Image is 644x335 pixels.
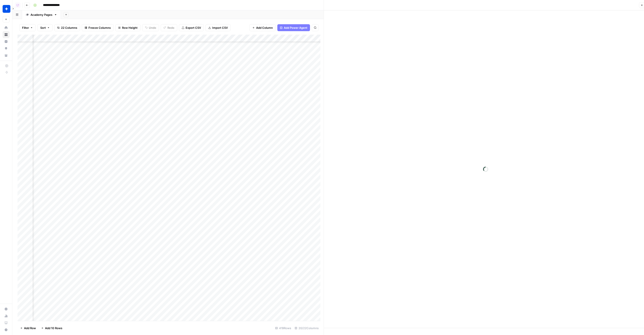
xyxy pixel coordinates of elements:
button: Add Row [18,325,39,332]
a: Academy Pages [22,10,61,19]
button: Add Column [249,24,276,31]
span: Add Column [256,26,273,30]
button: Workspace: Wiz [3,3,10,14]
button: Row Height [115,24,140,31]
span: Row Height [122,26,138,30]
a: Home [3,24,10,31]
div: Academy Pages [31,13,52,17]
span: Export CSV [186,26,201,30]
span: Undo [149,26,156,30]
a: Browse [3,31,10,38]
button: Redo [161,24,177,31]
a: Settings [3,306,10,312]
a: Insights [3,38,10,45]
button: Export CSV [179,24,204,31]
span: Filter [22,26,29,30]
span: Freeze Columns [88,26,111,30]
button: 22 Columns [54,24,80,31]
span: Redo [167,26,174,30]
a: Your Data [3,52,10,59]
button: Import CSV [206,24,231,31]
span: Add Power Agent [284,26,307,30]
button: Filter [19,24,36,31]
span: Sort [40,26,46,30]
img: Wiz Logo [3,5,10,13]
div: 20/22 Columns [293,325,320,332]
div: 419 Rows [273,325,293,332]
button: Sort [37,24,53,31]
a: Learning Hub [3,319,10,326]
span: Add 10 Rows [45,326,62,330]
button: Freeze Columns [82,24,114,31]
span: 22 Columns [61,26,77,30]
span: Add Row [24,326,36,330]
button: Add 10 Rows [39,325,65,332]
button: Add Power Agent [277,24,310,31]
span: Import CSV [212,26,228,30]
button: Undo [142,24,159,31]
a: Opportunities [3,45,10,52]
a: Usage [3,312,10,319]
button: Help + Support [3,326,10,333]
